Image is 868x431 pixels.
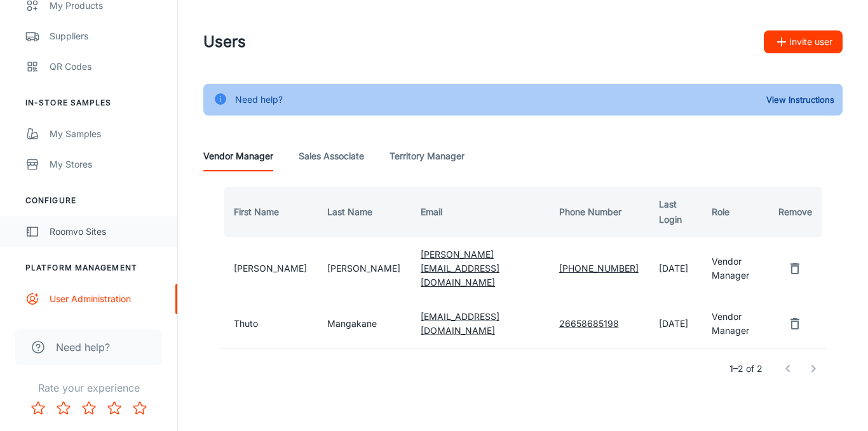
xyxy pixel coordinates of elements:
button: Rate 2 star [51,395,76,421]
div: Roomvo Sites [50,225,165,239]
a: [PERSON_NAME][EMAIL_ADDRESS][DOMAIN_NAME] [421,249,499,288]
td: Vendor Manager [702,300,768,348]
div: My Samples [50,127,165,141]
div: User Administration [50,292,165,306]
a: [EMAIL_ADDRESS][DOMAIN_NAME] [421,311,499,336]
h1: Users [203,30,246,53]
span: Need help? [56,340,110,355]
p: Rate your experience [10,380,167,395]
td: Thuto [219,300,317,348]
td: [DATE] [649,237,702,300]
td: [PERSON_NAME] [219,237,317,300]
td: Mangakane [317,300,410,348]
div: My Stores [50,157,165,171]
a: Vendor Manager [203,141,273,171]
p: 1–2 of 2 [729,362,763,376]
div: QR Codes [50,60,165,74]
button: Rate 4 star [102,395,127,421]
button: Rate 5 star [127,395,153,421]
th: Phone Number [549,187,649,237]
button: Rate 3 star [76,395,102,421]
td: [DATE] [649,300,702,348]
button: Rate 1 star [25,395,51,421]
button: Invite user [764,30,843,53]
div: Suppliers [50,29,165,43]
th: Last Login [649,187,702,237]
th: Role [702,187,768,237]
th: First Name [219,187,317,237]
a: 26658685198 [559,318,619,329]
div: Need help? [235,88,283,112]
button: View Instructions [763,90,837,109]
th: Email [410,187,549,237]
a: [PHONE_NUMBER] [559,263,639,274]
th: Last Name [317,187,410,237]
a: Territory Manager [390,141,465,171]
a: Sales Associate [299,141,364,171]
th: Remove [768,187,827,237]
button: remove user [782,256,808,281]
button: remove user [782,311,808,336]
td: Vendor Manager [702,237,768,300]
td: [PERSON_NAME] [317,237,410,300]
